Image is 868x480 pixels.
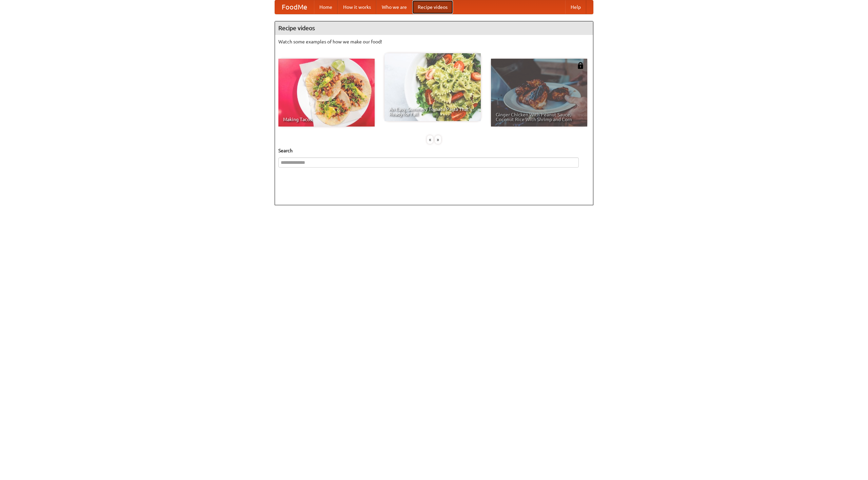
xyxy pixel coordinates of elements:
h5: Search [278,147,590,154]
p: Watch some examples of how we make our food! [278,38,590,45]
span: An Easy, Summery Tomato Pasta That's Ready for Fall [389,107,476,116]
a: Home [314,0,338,14]
h4: Recipe videos [275,21,593,35]
a: Recipe videos [412,0,453,14]
a: Making Tacos [278,59,375,127]
img: 483408.png [577,62,584,69]
a: FoodMe [275,0,314,14]
span: Making Tacos [283,117,370,122]
div: « [427,135,433,144]
a: Who we are [376,0,412,14]
a: An Easy, Summery Tomato Pasta That's Ready for Fall [384,53,481,121]
a: How it works [338,0,376,14]
a: Help [565,0,586,14]
div: » [435,135,441,144]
